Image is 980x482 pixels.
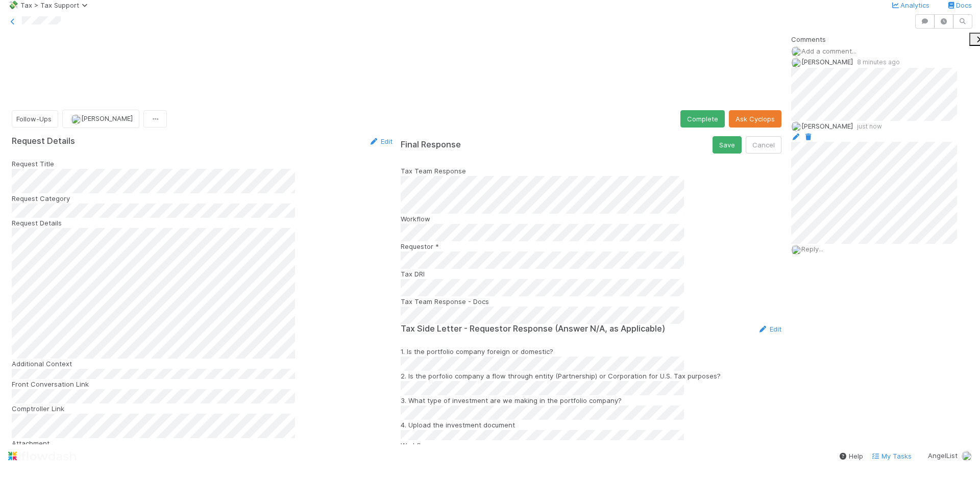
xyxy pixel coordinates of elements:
div: Attachment [12,438,393,448]
span: [PERSON_NAME] [801,122,853,130]
img: avatar_56903d4e-183f-4548-9968-339ac63075ae.png [71,114,81,124]
img: avatar_e41e7ae5-e7d9-4d8d-9f56-31b0d7a2f4fd.png [791,121,801,132]
a: Analytics [890,1,929,9]
span: Reply... [801,245,823,253]
h5: Tax Side Letter - Requestor Response (Answer N/A, as Applicable) [401,324,665,334]
div: Tax Team Response [401,166,781,176]
button: Complete [680,110,725,128]
div: Request Category [12,193,393,204]
span: 💸 [8,1,18,9]
a: Edit [757,325,781,333]
img: avatar_e41e7ae5-e7d9-4d8d-9f56-31b0d7a2f4fd.png [962,451,972,461]
a: Docs [946,1,972,9]
div: 4. Upload the investment document [401,420,781,430]
span: Tax > Tax Support [20,1,91,9]
div: Front Conversation Link [12,379,393,389]
img: logo-inverted-e16ddd16eac7371096b0.svg [8,447,76,465]
h5: Request Details [12,136,75,146]
div: 2. Is the porfolio company a flow through entity (Partnership) or Corporation for U.S. Tax purposes? [401,371,781,381]
span: Follow-Ups [16,115,52,123]
div: Additional Context [12,359,393,369]
div: Tax Team Response - Docs [401,296,781,307]
button: Ask Cyclops [729,110,781,128]
button: Cancel [746,136,781,154]
div: Help [839,451,863,461]
span: 8 minutes ago [853,58,900,66]
div: Workflow [401,440,781,450]
div: 3. What type of investment are we making in the portfolio company? [401,395,781,405]
h5: Final Response [401,140,461,150]
button: Follow-Ups [12,110,58,128]
span: My Tasks [871,452,912,460]
div: Tax DRI [401,269,781,279]
div: Request Details [12,218,393,228]
a: Edit [369,137,393,145]
img: avatar_56903d4e-183f-4548-9968-339ac63075ae.png [791,58,801,68]
span: [PERSON_NAME] [801,58,853,66]
div: Workflow [401,214,781,224]
div: Requestor * [401,241,781,251]
div: Comptroller Link [12,403,393,414]
span: Comments [791,34,826,44]
span: [PERSON_NAME] [81,114,133,122]
span: AngelList [928,451,958,460]
button: Save [713,136,742,154]
span: Add a comment... [801,47,856,55]
div: 1. Is the portfolio company foreign or domestic? [401,346,781,357]
div: Request Title [12,159,393,169]
a: My Tasks [871,451,912,461]
button: [PERSON_NAME] [62,110,139,128]
img: avatar_e41e7ae5-e7d9-4d8d-9f56-31b0d7a2f4fd.png [791,245,801,255]
img: avatar_e41e7ae5-e7d9-4d8d-9f56-31b0d7a2f4fd.png [791,46,801,57]
span: just now [853,122,882,130]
